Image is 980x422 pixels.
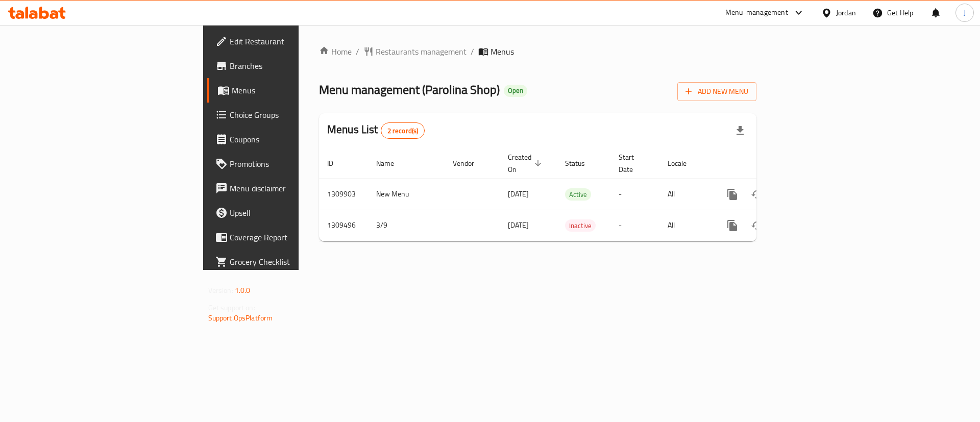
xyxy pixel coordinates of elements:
[376,45,467,58] span: Restaurants management
[565,220,596,232] span: Inactive
[327,122,425,139] h2: Menus List
[207,78,367,103] a: Menus
[745,213,769,238] button: Change Status
[491,45,514,58] span: Menus
[207,103,367,127] a: Choice Groups
[508,187,529,201] span: [DATE]
[836,7,856,18] div: Jordan
[207,176,367,201] a: Menu disclaimer
[720,213,745,238] button: more
[368,210,445,241] td: 3/9
[712,148,826,179] th: Actions
[453,157,487,169] span: Vendor
[232,84,359,96] span: Menus
[610,210,659,241] td: -
[235,284,251,297] span: 1.0.0
[668,157,700,169] span: Locale
[659,179,712,210] td: All
[207,225,367,250] a: Coverage Report
[964,7,966,18] span: J
[319,148,826,241] table: enhanced table
[207,29,367,54] a: Edit Restaurant
[504,85,527,97] div: Open
[230,256,359,268] span: Grocery Checklist
[565,189,591,201] span: Active
[230,158,359,170] span: Promotions
[230,35,359,47] span: Edit Restaurant
[720,182,745,207] button: more
[230,231,359,243] span: Coverage Report
[230,60,359,72] span: Branches
[230,182,359,194] span: Menu disclaimer
[728,118,752,143] div: Export file
[319,78,500,101] span: Menu management ( Parolina Shop )
[207,201,367,225] a: Upsell
[207,152,367,176] a: Promotions
[368,179,445,210] td: New Menu
[610,179,659,210] td: -
[745,182,769,207] button: Change Status
[685,85,748,98] span: Add New Menu
[208,301,255,314] span: Get support on:
[230,207,359,219] span: Upsell
[508,218,529,232] span: [DATE]
[504,86,527,95] span: Open
[207,250,367,274] a: Grocery Checklist
[471,45,474,58] li: /
[208,284,233,297] span: Version:
[565,157,598,169] span: Status
[230,133,359,145] span: Coupons
[381,122,425,139] div: Total records count
[725,7,788,19] div: Menu-management
[207,127,367,152] a: Coupons
[319,45,756,58] nav: breadcrumb
[208,311,273,325] a: Support.OpsPlatform
[327,157,347,169] span: ID
[565,219,596,232] div: Inactive
[376,157,407,169] span: Name
[659,210,712,241] td: All
[677,82,756,101] button: Add New Menu
[508,151,545,176] span: Created On
[619,151,647,176] span: Start Date
[230,109,359,121] span: Choice Groups
[381,126,425,136] span: 2 record(s)
[207,54,367,78] a: Branches
[363,45,467,58] a: Restaurants management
